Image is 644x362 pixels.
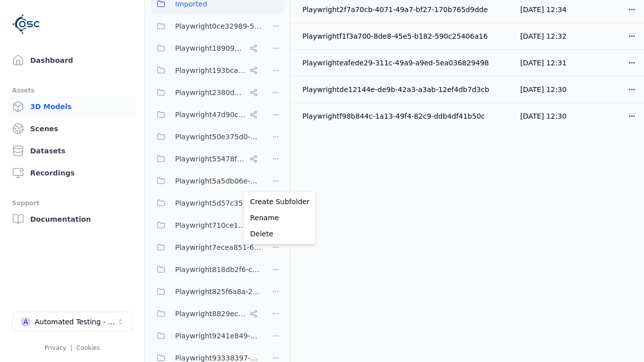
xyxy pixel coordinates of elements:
[246,194,313,210] a: Create Subfolder
[246,226,313,242] a: Delete
[246,210,313,226] a: Rename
